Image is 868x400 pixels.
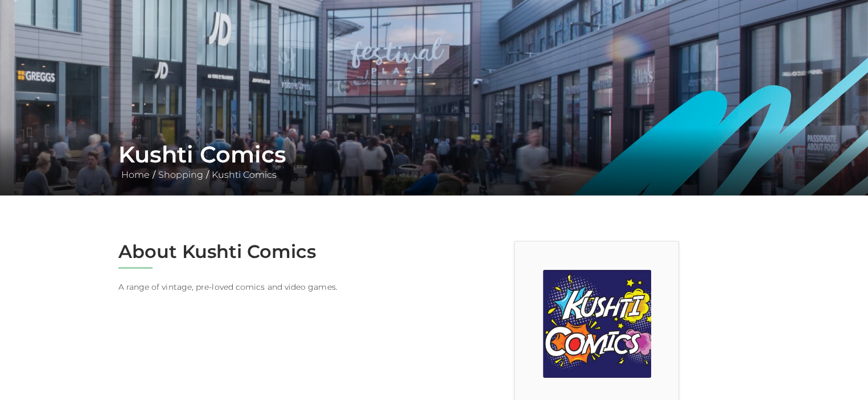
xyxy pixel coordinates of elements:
[110,141,759,182] div: / /
[118,141,750,168] h1: Kushti Comics
[118,241,426,262] h2: About Kushti Comics
[155,169,206,180] a: Shopping
[209,169,279,180] a: Kushti Comics
[118,280,426,294] p: A range of vintage, pre-loved comics and video games.
[118,169,153,180] a: Home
